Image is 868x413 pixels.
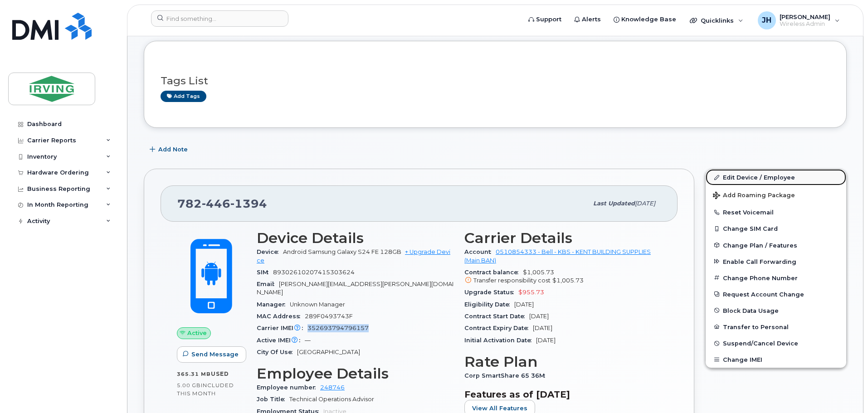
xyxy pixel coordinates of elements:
[464,269,523,276] span: Contract balance
[593,200,635,207] span: Last updated
[257,248,283,255] span: Device
[230,197,267,210] span: 1394
[706,302,846,319] button: Block Data Usage
[464,301,514,308] span: Eligibility Date
[706,169,846,185] a: Edit Device / Employee
[273,269,355,276] span: 89302610207415303624
[305,313,353,320] span: 289F0493743F
[257,301,290,308] span: Manager
[706,204,846,220] button: Reset Voicemail
[473,277,551,284] span: Transfer responsibility cost
[780,13,830,20] span: [PERSON_NAME]
[464,313,529,320] span: Contract Start Date
[607,10,683,29] a: Knowledge Base
[706,237,846,253] button: Change Plan / Features
[751,11,846,29] div: Julie Hebert
[762,15,771,26] span: JH
[514,301,534,308] span: [DATE]
[289,396,374,403] span: Technical Operations Advisor
[522,10,568,29] a: Support
[297,349,360,355] span: [GEOGRAPHIC_DATA]
[257,325,307,331] span: Carrier IMEI
[177,346,246,363] button: Send Message
[536,15,561,24] span: Support
[211,370,229,377] span: used
[464,325,533,331] span: Contract Expiry Date
[320,384,345,391] a: 248746
[161,91,206,102] a: Add tags
[635,200,655,207] span: [DATE]
[621,15,676,24] span: Knowledge Base
[151,10,288,27] input: Find something...
[257,281,279,287] span: Email
[305,337,311,344] span: —
[464,354,661,370] h3: Rate Plan
[257,396,289,403] span: Job Title
[257,248,450,263] a: + Upgrade Device
[257,384,320,391] span: Employee number
[706,335,846,351] button: Suspend/Cancel Device
[518,289,544,296] span: $955.73
[257,365,454,382] h3: Employee Details
[464,248,496,255] span: Account
[723,258,796,265] span: Enable Call Forwarding
[464,248,651,263] a: 0510854333 - Bell - KBS - KENT BUILDING SUPPLIES (Main BAN)
[701,17,734,24] span: Quicklinks
[191,350,239,359] span: Send Message
[202,197,230,210] span: 446
[177,197,267,210] span: 782
[780,20,830,28] span: Wireless Admin
[706,220,846,237] button: Change SIM Card
[257,230,454,246] h3: Device Details
[706,319,846,335] button: Transfer to Personal
[683,11,750,29] div: Quicklinks
[257,337,305,344] span: Active IMEI
[177,382,201,389] span: 5.00 GB
[706,185,846,204] button: Add Roaming Package
[257,313,305,320] span: MAC Address
[568,10,607,29] a: Alerts
[706,270,846,286] button: Change Phone Number
[582,15,601,24] span: Alerts
[723,340,798,347] span: Suspend/Cancel Device
[257,349,297,355] span: City Of Use
[464,230,661,246] h3: Carrier Details
[472,404,527,413] span: View All Features
[529,313,549,320] span: [DATE]
[290,301,345,308] span: Unknown Manager
[464,269,661,285] span: $1,005.73
[464,372,550,379] span: Corp SmartShare 65 36M
[533,325,552,331] span: [DATE]
[187,329,207,337] span: Active
[144,141,195,158] button: Add Note
[158,145,188,154] span: Add Note
[464,289,518,296] span: Upgrade Status
[283,248,401,255] span: Android Samsung Galaxy S24 FE 128GB
[177,371,211,377] span: 365.31 MB
[713,192,795,200] span: Add Roaming Package
[307,325,369,331] span: 352693794796157
[706,286,846,302] button: Request Account Change
[536,337,556,344] span: [DATE]
[706,351,846,368] button: Change IMEI
[464,389,661,400] h3: Features as of [DATE]
[552,277,584,284] span: $1,005.73
[723,242,797,248] span: Change Plan / Features
[177,382,234,397] span: included this month
[257,281,454,296] span: [PERSON_NAME][EMAIL_ADDRESS][PERSON_NAME][DOMAIN_NAME]
[161,75,830,87] h3: Tags List
[257,269,273,276] span: SIM
[706,253,846,270] button: Enable Call Forwarding
[464,337,536,344] span: Initial Activation Date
